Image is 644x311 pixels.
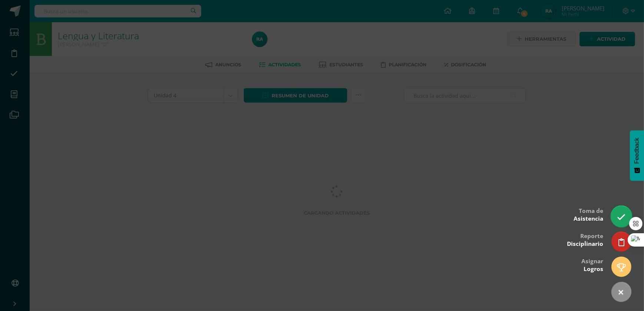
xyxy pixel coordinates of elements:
span: Disciplinario [567,240,603,248]
span: Logros [584,265,603,273]
span: Feedback [634,138,640,164]
div: Reporte [567,227,603,251]
button: Feedback - Mostrar encuesta [630,130,644,181]
div: Toma de [574,202,603,226]
div: Asignar [581,253,603,277]
span: Asistencia [574,215,603,223]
